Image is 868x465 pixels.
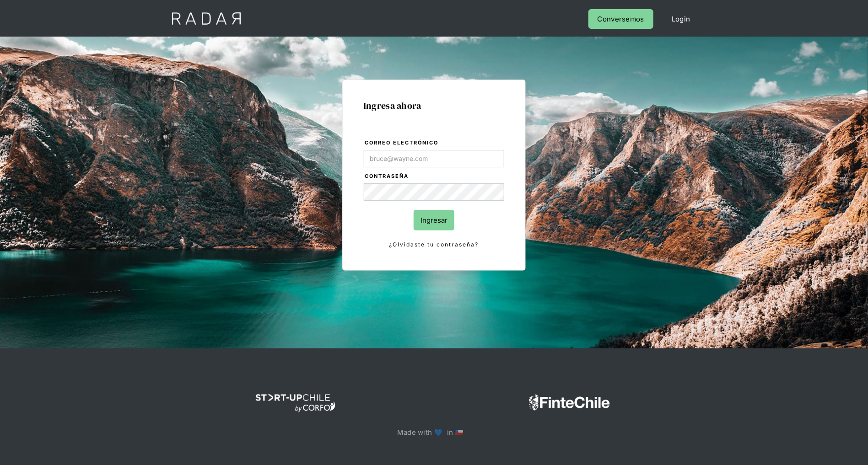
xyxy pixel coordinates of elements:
[363,138,505,250] form: Login Form
[365,172,504,181] label: Contraseña
[588,9,653,29] a: Conversemos
[397,426,471,438] p: Made with 💙 in 🇨🇱
[364,150,504,167] input: bruce@wayne.com
[364,240,504,250] a: ¿Olvidaste tu contraseña?
[663,9,700,29] a: Login
[365,139,504,148] label: Correo electrónico
[414,210,454,230] input: Ingresar
[363,101,505,111] h1: Ingresa ahora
